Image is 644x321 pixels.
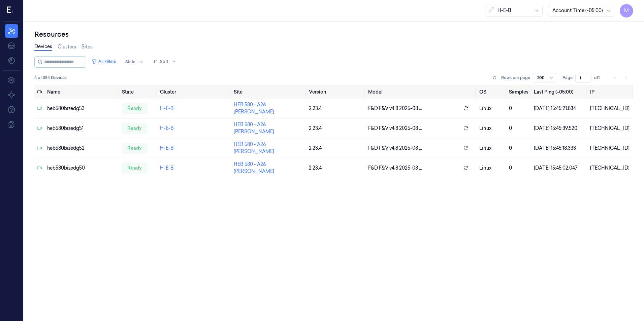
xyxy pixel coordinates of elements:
span: 4 of 384 Devices [34,75,67,81]
p: linux [479,105,504,112]
th: Last Ping (-05:00) [531,85,587,99]
span: F&D F&V v4.8 2025-08 ... [368,165,422,172]
th: Cluster [157,85,231,99]
span: F&D F&V v4.8 2025-08 ... [368,125,422,132]
div: [TECHNICAL_ID] [590,145,631,152]
div: 2.23.4 [309,105,363,112]
span: F&D F&V v4.8 2025-08 ... [368,105,422,112]
th: OS [477,85,507,99]
th: IP [587,85,633,99]
button: M [620,4,633,17]
div: ready [122,103,147,114]
a: H-E-B [160,105,174,111]
div: 0 [509,145,528,152]
p: linux [479,145,504,152]
div: 2.23.4 [309,125,363,132]
div: [DATE] 15:45:18.333 [534,145,585,152]
p: linux [479,125,504,132]
span: Page [562,75,573,81]
div: heb580bizedg53 [47,105,117,112]
a: H-E-B [160,125,174,131]
div: heb580bizedg51 [47,125,117,132]
span: of 1 [594,75,605,81]
nav: pagination [610,73,631,82]
div: [DATE] 15:45:39.520 [534,125,585,132]
div: Resources [34,30,633,39]
div: [DATE] 15:45:21.834 [534,105,585,112]
a: HEB 580 - A26 [PERSON_NAME] [234,161,274,174]
div: [TECHNICAL_ID] [590,165,631,172]
div: heb580bizedg52 [47,145,117,152]
a: Devices [34,43,52,51]
th: State [119,85,157,99]
div: [DATE] 15:45:02.047 [534,165,585,172]
div: 0 [509,105,528,112]
th: Name [44,85,119,99]
a: HEB 580 - A26 [PERSON_NAME] [234,102,274,115]
th: Site [231,85,306,99]
a: H-E-B [160,165,174,171]
div: ready [122,143,147,153]
th: Samples [506,85,531,99]
th: Model [365,85,476,99]
div: [TECHNICAL_ID] [590,125,631,132]
a: H-E-B [160,145,174,151]
div: 2.23.4 [309,145,363,152]
a: HEB 580 - A26 [PERSON_NAME] [234,141,274,154]
div: ready [122,123,147,134]
div: [TECHNICAL_ID] [590,105,631,112]
div: 0 [509,165,528,172]
span: F&D F&V v4.8 2025-08 ... [368,145,422,152]
div: ready [122,163,147,173]
div: heb580bizedg50 [47,165,117,172]
div: 0 [509,125,528,132]
a: Clusters [58,43,76,50]
th: Version [306,85,365,99]
p: Rows per page [501,75,530,81]
a: Sites [82,43,93,50]
button: All Filters [89,56,119,67]
div: 2.23.4 [309,165,363,172]
a: HEB 580 - A26 [PERSON_NAME] [234,121,274,135]
p: linux [479,165,504,172]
